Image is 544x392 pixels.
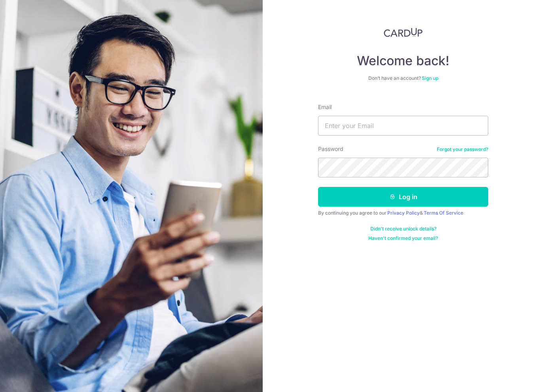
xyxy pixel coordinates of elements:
[318,187,488,207] button: Log in
[318,75,488,81] div: Don’t have an account?
[368,235,438,241] a: Haven't confirmed your email?
[437,146,488,153] a: Forgot your password?
[318,103,332,111] label: Email
[384,28,423,37] img: CardUp Logo
[424,210,463,216] a: Terms Of Service
[318,145,343,153] label: Password
[387,210,420,216] a: Privacy Policy
[318,210,488,216] div: By continuing you agree to our &
[422,75,438,81] a: Sign up
[318,116,488,136] input: Enter your Email
[318,53,488,69] h4: Welcome back!
[370,226,436,232] a: Didn't receive unlock details?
